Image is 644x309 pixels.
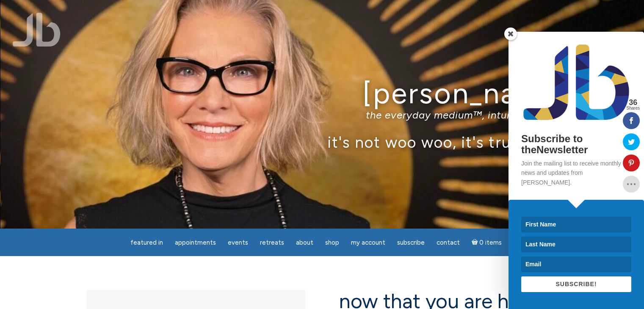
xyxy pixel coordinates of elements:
a: featured in [125,235,168,251]
span: My Account [351,239,385,246]
span: Shares [626,106,640,110]
h2: Subscribe to theNewsletter [521,133,631,156]
span: SUBSCRIBE! [556,281,597,287]
a: Appointments [170,235,221,251]
span: Retreats [260,239,284,246]
span: Shop [325,239,339,246]
a: My Account [346,235,390,251]
span: Appointments [175,239,216,246]
a: Subscribe [392,235,430,251]
a: Events [223,235,253,251]
span: featured in [130,239,163,246]
p: it's not woo woo, it's true true™ [75,133,570,151]
input: First Name [521,217,631,232]
p: Join the mailing list to receive monthly news and updates from [PERSON_NAME]. [521,159,631,187]
input: Email [521,257,631,272]
span: 36 [626,99,640,106]
h1: [PERSON_NAME] [75,77,570,109]
span: About [296,239,313,246]
input: Last Name [521,237,631,252]
a: Shop [320,235,344,251]
p: the everyday medium™, intuitive teacher [75,109,570,121]
a: Retreats [255,235,289,251]
button: SUBSCRIBE! [521,276,631,292]
span: Contact [437,239,460,246]
a: Contact [431,235,465,251]
span: Events [228,239,248,246]
a: About [291,235,318,251]
span: Subscribe [397,239,425,246]
img: Jamie Butler. The Everyday Medium [13,13,61,47]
